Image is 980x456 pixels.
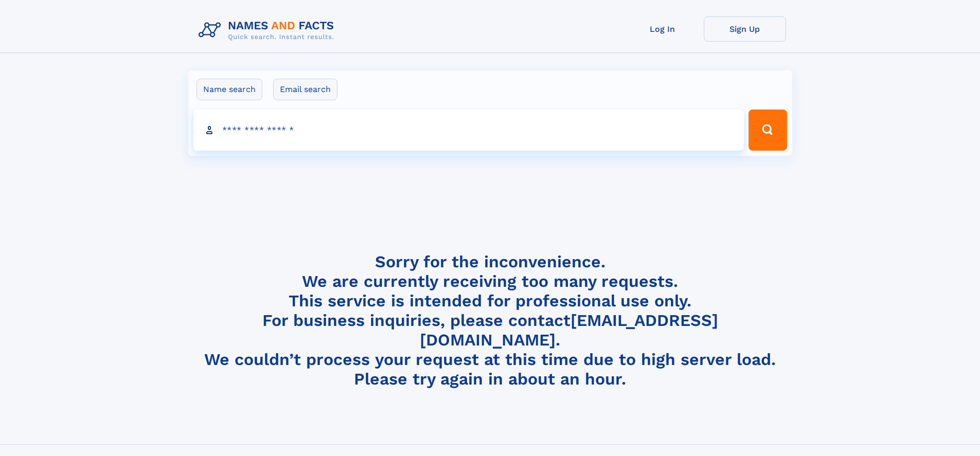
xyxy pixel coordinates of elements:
[193,110,744,151] input: search input
[420,311,718,350] a: [EMAIL_ADDRESS][DOMAIN_NAME]
[704,16,786,42] a: Sign Up
[749,110,787,151] button: Search Button
[621,16,704,42] a: Log In
[194,252,786,389] h4: Sorry for the inconvenience. We are currently receiving too many requests. This service is intend...
[194,16,343,44] img: Logo Names and Facts
[197,79,262,100] label: Name search
[273,79,337,100] label: Email search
